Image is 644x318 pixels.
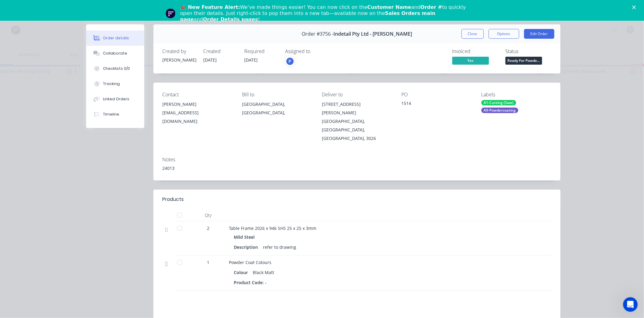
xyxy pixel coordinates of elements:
[86,30,144,46] button: Order details
[481,108,518,113] div: A9-Powdercoating
[251,268,277,277] div: Black Matt
[207,259,210,266] span: 1
[103,112,119,117] div: Timeline
[86,61,144,76] button: Checklists 0/0
[86,46,144,61] button: Collaborate
[242,100,312,117] div: [GEOGRAPHIC_DATA], [GEOGRAPHIC_DATA],
[402,92,472,98] div: PO
[180,4,240,10] b: 📣 New Feature Alert:
[103,35,129,41] div: Order details
[234,233,257,241] div: Mild Steel
[489,29,519,39] button: Options
[163,100,233,126] div: [PERSON_NAME][EMAIL_ADDRESS][DOMAIN_NAME]
[322,100,392,143] div: [STREET_ADDRESS][PERSON_NAME][GEOGRAPHIC_DATA], [GEOGRAPHIC_DATA], [GEOGRAPHIC_DATA], 3026
[322,92,392,98] div: Deliver to
[207,225,210,231] span: 2
[166,9,175,18] img: Profile image for Team
[86,107,144,122] button: Timeline
[506,57,542,64] span: Ready For Powde...
[481,100,516,105] div: A1-Cutting (Saw)
[524,29,554,39] button: Edit Order
[322,100,392,117] div: [STREET_ADDRESS][PERSON_NAME]
[163,100,233,109] div: [PERSON_NAME]
[103,81,120,87] div: Tracking
[333,31,412,37] span: Indetail Pty Ltd - [PERSON_NAME]
[190,209,227,221] div: Qty
[163,109,233,126] div: [EMAIL_ADDRESS][DOMAIN_NAME]
[163,165,551,171] div: 24013
[452,57,489,64] span: Yes
[203,16,258,22] b: Order Details pages
[481,92,551,98] div: Labels
[204,48,237,54] div: Created
[302,31,333,37] span: Order #3756 -
[245,48,278,54] div: Required
[103,96,129,102] div: Linked Orders
[462,29,484,39] button: Close
[242,92,312,98] div: Bill to
[261,243,299,252] div: refer to drawing
[632,5,638,9] div: Close
[163,92,233,98] div: Contact
[86,91,144,107] button: Linked Orders
[180,10,436,22] b: Sales Orders main page
[86,76,144,91] button: Tracking
[234,268,251,277] div: Colour
[402,100,472,109] div: 1514
[367,4,411,10] b: Customer Name
[103,51,127,56] div: Collaborate
[285,57,295,66] button: P
[506,57,542,66] button: Ready For Powde...
[204,57,217,63] span: [DATE]
[421,4,442,10] b: Order #
[234,278,269,287] div: Product Code: -
[163,48,196,54] div: Created by
[623,297,638,312] iframe: Intercom live chat
[103,66,130,71] div: Checklists 0/0
[506,48,551,54] div: Status
[163,157,551,163] div: Notes
[163,57,196,63] div: [PERSON_NAME]
[229,225,317,231] span: Table Frame 2026 x 946 SHS 25 x 25 x 3mm
[180,4,469,23] div: We’ve made things easier! You can now click on the and to quickly open their details. Just right-...
[242,100,312,120] div: [GEOGRAPHIC_DATA], [GEOGRAPHIC_DATA],
[163,196,184,203] div: Products
[245,57,258,63] span: [DATE]
[322,117,392,143] div: [GEOGRAPHIC_DATA], [GEOGRAPHIC_DATA], [GEOGRAPHIC_DATA], 3026
[234,243,261,252] div: Description
[452,48,498,54] div: Invoiced
[229,259,272,265] span: Powder Coat Colours
[285,48,347,54] div: Assigned to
